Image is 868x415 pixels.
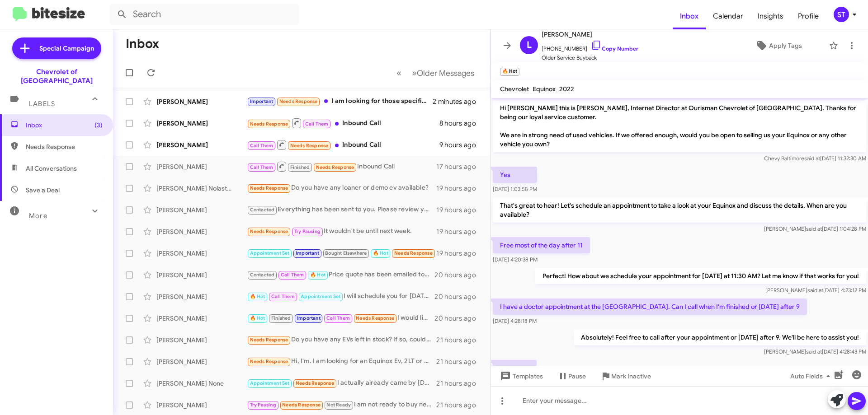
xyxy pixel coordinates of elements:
[294,228,321,234] span: Try Pausing
[326,315,350,321] span: Call Them
[247,96,433,107] div: I am looking for those specific models
[750,3,791,29] a: Insights
[250,143,274,149] span: Call Them
[491,368,550,384] button: Templates
[156,162,247,171] div: [PERSON_NAME]
[807,287,823,294] span: said at
[790,368,834,384] span: Auto Fields
[542,29,638,40] span: [PERSON_NAME]
[250,207,275,213] span: Contacted
[279,98,318,104] span: Needs Response
[301,294,340,299] span: Appointment Set
[706,3,750,29] a: Calendar
[394,250,433,256] span: Needs Response
[436,249,483,258] div: 19 hours ago
[247,291,434,302] div: I will schedule you for [DATE] at 3pm. See you soon
[26,186,60,195] span: Save a Deal
[826,7,858,22] button: ST
[250,164,274,170] span: Call Them
[305,121,329,127] span: Call Them
[250,380,290,386] span: Appointment Set
[250,228,288,234] span: Needs Response
[436,379,483,388] div: 21 hours ago
[156,227,247,236] div: [PERSON_NAME]
[436,227,483,236] div: 19 hours ago
[783,368,841,384] button: Auto Fields
[356,315,394,321] span: Needs Response
[39,44,94,53] span: Special Campaign
[373,250,388,256] span: 🔥 Hot
[434,292,483,301] div: 20 hours ago
[156,357,247,366] div: [PERSON_NAME]
[250,272,275,278] span: Contacted
[156,184,247,193] div: [PERSON_NAME] Nolastname122093970
[297,315,321,321] span: Important
[493,186,537,192] span: [DATE] 1:03:58 PM
[434,314,483,323] div: 20 hours ago
[769,37,802,54] span: Apply Tags
[250,185,288,191] span: Needs Response
[247,270,434,280] div: Price quote has been emailed to you
[247,356,436,367] div: Hi, I'm. I am looking for an Equinox Ev, 2LT or 3LT - 24 mth, 15k miles yearly, one pay or instal...
[296,380,334,386] span: Needs Response
[156,205,247,214] div: [PERSON_NAME]
[417,68,474,78] span: Older Messages
[247,139,439,150] div: Inbound Call
[326,402,351,408] span: Not Ready
[250,337,288,343] span: Needs Response
[500,85,529,93] span: Chevrolet
[156,314,247,323] div: [PERSON_NAME]
[436,401,483,410] div: 21 hours ago
[29,100,55,108] span: Labels
[156,379,247,388] div: [PERSON_NAME] None
[156,249,247,258] div: [PERSON_NAME]
[542,53,638,62] span: Older Service Buyback
[250,294,265,299] span: 🔥 Hot
[296,250,319,256] span: Important
[527,38,532,52] span: L
[406,64,480,82] button: Next
[436,184,483,193] div: 19 hours ago
[673,3,706,29] a: Inbox
[593,368,658,384] button: Mark Inactive
[247,400,436,410] div: I am not ready to buy new car yet! Thank you!
[156,97,247,106] div: [PERSON_NAME]
[732,37,825,54] button: Apply Tags
[282,402,321,408] span: Needs Response
[156,401,247,410] div: [PERSON_NAME]
[391,64,407,82] button: Previous
[392,64,480,82] nav: Page navigation example
[493,317,537,324] span: [DATE] 4:28:18 PM
[764,225,866,232] span: [PERSON_NAME] [DATE] 1:04:28 PM
[247,335,436,345] div: Do you have any EVs left in stock? If so, could you send me details for them?
[434,270,483,280] div: 20 hours ago
[281,272,304,278] span: Call Them
[436,336,483,345] div: 21 hours ago
[535,268,866,284] p: Perfect! How about we schedule your appointment for [DATE] at 11:30 AM? Let me know if that works...
[493,237,590,253] p: Free most of the day after 11
[247,313,434,323] div: I would like to order a 2026 ZR1 corvette
[533,85,556,93] span: Equinox
[12,37,101,59] a: Special Campaign
[806,348,822,355] span: said at
[439,140,483,149] div: 9 hours ago
[493,256,538,263] span: [DATE] 4:20:38 PM
[29,212,47,220] span: More
[493,167,537,183] p: Yes
[436,205,483,214] div: 19 hours ago
[765,287,866,294] span: [PERSON_NAME] [DATE] 4:23:12 PM
[436,357,483,366] div: 21 hours ago
[412,67,417,79] span: »
[493,100,866,152] p: Hi [PERSON_NAME] this is [PERSON_NAME], Internet Director at Ourisman Chevrolet of [GEOGRAPHIC_DA...
[156,270,247,280] div: [PERSON_NAME]
[250,315,265,321] span: 🔥 Hot
[250,402,276,408] span: Try Pausing
[247,117,439,129] div: Inbound Call
[247,161,436,172] div: Inbound Call
[26,164,77,173] span: All Conversations
[247,205,436,215] div: Everything has been sent to you. Please review your email and text
[791,3,826,29] a: Profile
